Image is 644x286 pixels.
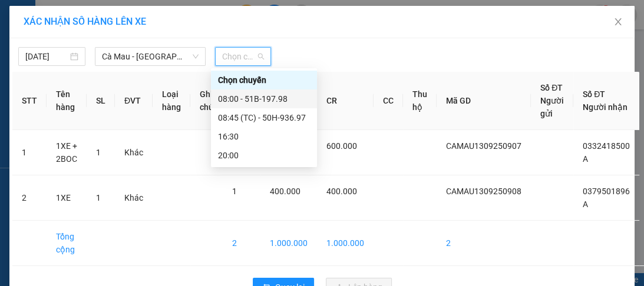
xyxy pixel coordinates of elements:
[12,72,47,130] th: STT
[190,72,223,130] th: Ghi chú
[222,48,264,65] span: Chọn chuyến
[540,96,564,118] span: Người gửi
[96,148,101,157] span: 1
[115,175,153,221] td: Khác
[115,72,153,130] th: ĐVT
[211,71,317,89] div: Chọn chuyến
[446,141,521,151] span: CAMAU1309250907
[317,221,374,266] td: 1.000.000
[87,72,115,130] th: SL
[583,89,605,99] span: Số ĐT
[583,187,630,196] span: 0379501896
[12,130,47,175] td: 1
[374,72,403,130] th: CC
[613,17,623,26] span: close
[115,130,153,175] td: Khác
[47,130,87,175] td: 1XE + 2BOC
[583,141,630,151] span: 0332418500
[47,175,87,221] td: 1XE
[326,141,357,151] span: 600.000
[540,83,563,92] span: Số ĐT
[317,72,374,130] th: CR
[437,221,531,266] td: 2
[102,48,199,65] span: Cà Mau - Sài Gòn - Đồng Nai
[583,102,628,112] span: Người nhận
[270,187,300,196] span: 400.000
[218,92,310,105] div: 08:00 - 51B-197.98
[218,130,310,143] div: 16:30
[47,221,87,266] td: Tổng cộng
[223,221,260,266] td: 2
[24,16,146,27] span: XÁC NHẬN SỐ HÀNG LÊN XE
[583,199,588,209] span: A
[437,72,531,130] th: Mã GD
[47,72,87,130] th: Tên hàng
[403,72,437,130] th: Thu hộ
[602,6,635,39] button: Close
[583,154,588,164] span: A
[96,193,101,202] span: 1
[446,187,521,196] span: CAMAU1309250908
[25,50,68,63] input: 13/09/2025
[326,187,357,196] span: 400.000
[232,187,237,196] span: 1
[153,72,190,130] th: Loại hàng
[218,111,310,124] div: 08:45 (TC) - 50H-936.97
[218,149,310,162] div: 20:00
[260,221,317,266] td: 1.000.000
[218,74,310,87] div: Chọn chuyến
[192,53,199,60] span: down
[12,175,47,221] td: 2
